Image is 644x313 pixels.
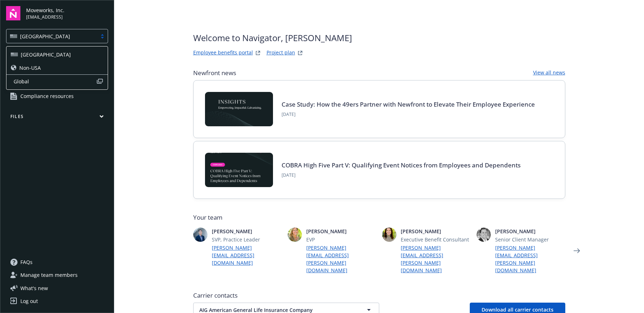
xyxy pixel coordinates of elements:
[212,244,282,266] a: [PERSON_NAME][EMAIL_ADDRESS][DOMAIN_NAME]
[267,49,295,57] a: Project plan
[212,228,282,235] span: [PERSON_NAME]
[477,228,491,242] img: photo
[26,6,108,20] button: Moveworks, Inc.[EMAIL_ADDRESS]
[306,244,376,274] a: [PERSON_NAME][EMAIL_ADDRESS][PERSON_NAME][DOMAIN_NAME]
[382,228,396,242] img: photo
[6,91,108,102] a: Compliance resources
[14,78,97,85] span: Global
[306,228,376,235] span: [PERSON_NAME]
[20,33,70,40] span: [GEOGRAPHIC_DATA]
[193,291,565,300] span: Carrier contacts
[495,228,565,235] span: [PERSON_NAME]
[282,100,535,108] a: Case Study: How the 49ers Partner with Newfront to Elevate Their Employee Experience
[212,236,282,243] span: SVP, Practice Leader
[296,49,304,57] a: projectPlanWebsite
[401,228,471,235] span: [PERSON_NAME]
[533,69,565,77] a: View all news
[306,236,376,243] span: EVP
[571,245,582,256] a: Next
[20,91,74,102] span: Compliance resources
[6,269,108,281] a: Manage team members
[6,6,20,20] img: navigator-logo.svg
[495,236,565,243] span: Senior Client Manager
[495,244,565,274] a: [PERSON_NAME][EMAIL_ADDRESS][PERSON_NAME][DOMAIN_NAME]
[20,256,33,268] span: FAQs
[6,284,59,292] button: What's new
[20,284,48,292] span: What ' s new
[288,228,302,242] img: photo
[20,269,78,281] span: Manage team members
[20,295,38,307] div: Log out
[205,153,273,187] img: BLOG-Card Image - Compliance - COBRA High Five Pt 5 - 09-11-25.jpg
[193,31,352,44] span: Welcome to Navigator , [PERSON_NAME]
[193,228,208,242] img: photo
[205,92,273,126] img: Card Image - INSIGHTS copy.png
[6,113,108,122] button: Files
[193,49,253,57] a: Employee benefits portal
[193,213,565,222] span: Your team
[482,306,553,313] span: Download all carrier contacts
[26,14,64,20] span: [EMAIL_ADDRESS]
[282,111,535,118] span: [DATE]
[401,236,471,243] span: Executive Benefit Consultant
[401,244,471,274] a: [PERSON_NAME][EMAIL_ADDRESS][PERSON_NAME][DOMAIN_NAME]
[193,69,236,77] span: Newfront news
[254,49,262,57] a: striveWebsite
[26,6,64,14] span: Moveworks, Inc.
[282,161,521,169] a: COBRA High Five Part V: Qualifying Event Notices from Employees and Dependents
[6,256,108,268] a: FAQs
[21,51,71,58] span: [GEOGRAPHIC_DATA]
[282,172,521,178] span: [DATE]
[19,64,41,72] span: Non-USA
[10,33,93,40] span: [GEOGRAPHIC_DATA]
